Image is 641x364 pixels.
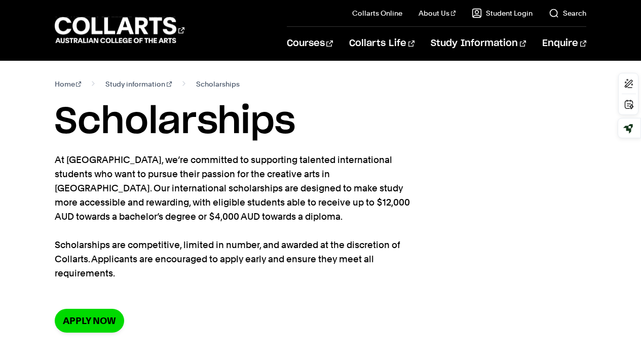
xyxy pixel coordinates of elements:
[349,27,414,60] a: Collarts Life
[549,8,586,18] a: Search
[55,153,425,280] p: At [GEOGRAPHIC_DATA], we’re committed to supporting talented international students who want to p...
[542,27,586,60] a: Enquire
[419,8,456,18] a: About Us
[472,8,533,18] a: Student Login
[431,27,526,60] a: Study Information
[55,16,184,45] div: Go to homepage
[55,309,124,333] a: Apply now
[55,99,587,145] h1: Scholarships
[55,77,82,91] a: Home
[352,8,402,18] a: Collarts Online
[287,27,333,60] a: Courses
[196,77,240,91] span: Scholarships
[105,77,172,91] a: Study information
